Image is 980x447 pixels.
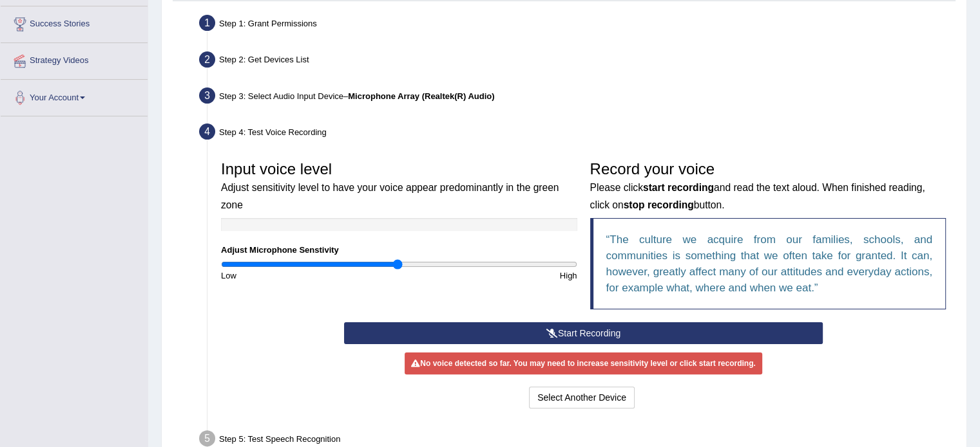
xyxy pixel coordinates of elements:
[590,161,946,212] h3: Record your voice
[405,352,762,374] div: No voice detected so far. You may need to increase sensitivity level or click start recording.
[221,182,559,210] small: Adjust sensitivity level to have your voice appear predominantly in the green zone
[221,161,577,212] h3: Input voice level
[606,233,933,294] q: The culture we acquire from our families, schools, and communities is something that we often tak...
[399,269,583,282] div: High
[1,43,148,75] a: Strategy Videos
[343,91,495,101] span: –
[221,244,339,256] label: Adjust Microphone Senstivity
[193,11,961,39] div: Step 1: Grant Permissions
[624,199,694,210] b: stop recording
[215,269,399,282] div: Low
[529,387,635,408] button: Select Another Device
[193,84,961,112] div: Step 3: Select Audio Input Device
[1,6,148,39] a: Success Stories
[1,80,148,112] a: Your Account
[193,48,961,76] div: Step 2: Get Devices List
[344,322,823,344] button: Start Recording
[348,91,494,101] b: Microphone Array (Realtek(R) Audio)
[643,182,714,193] b: start recording
[590,182,925,210] small: Please click and read the text aloud. When finished reading, click on button.
[193,120,961,148] div: Step 4: Test Voice Recording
